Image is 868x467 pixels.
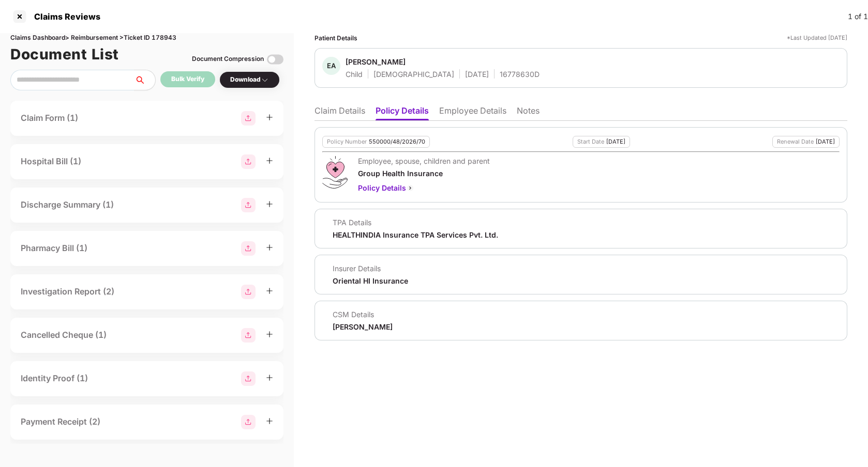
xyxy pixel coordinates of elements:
[21,198,114,211] div: Discharge Summary (1)
[192,54,264,64] div: Document Compression
[266,331,273,338] span: plus
[21,372,88,385] div: Identity Proof (1)
[816,138,835,145] div: [DATE]
[322,57,340,75] div: EA
[266,374,273,381] span: plus
[333,276,408,286] div: Oriental HI Insurance
[241,328,256,343] img: svg+xml;base64,PHN2ZyBpZD0iR3JvdXBfMjg4MTMiIGRhdGEtbmFtZT0iR3JvdXAgMjg4MTMiIHhtbG5zPSJodHRwOi8vd3...
[241,371,256,386] img: svg+xml;base64,PHN2ZyBpZD0iR3JvdXBfMjg4MTMiIGRhdGEtbmFtZT0iR3JvdXAgMjg4MTMiIHhtbG5zPSJodHRwOi8vd3...
[346,69,363,79] div: Child
[21,329,107,341] div: Cancelled Cheque (1)
[241,415,256,429] img: svg+xml;base64,PHN2ZyBpZD0iR3JvdXBfMjg4MTMiIGRhdGEtbmFtZT0iR3JvdXAgMjg4MTMiIHhtbG5zPSJodHRwOi8vd3...
[358,182,490,194] div: Policy Details
[266,287,273,294] span: plus
[333,309,393,319] div: CSM Details
[21,112,78,124] div: Claim Form (1)
[241,198,256,212] img: svg+xml;base64,PHN2ZyBpZD0iR3JvdXBfMjg4MTMiIGRhdGEtbmFtZT0iR3JvdXAgMjg4MTMiIHhtbG5zPSJodHRwOi8vd3...
[21,155,81,168] div: Hospital Bill (1)
[777,138,814,145] div: Renewal Date
[28,11,100,22] div: Claims Reviews
[577,138,604,145] div: Start Date
[848,11,868,22] div: 1 of 1
[517,105,540,120] li: Notes
[171,74,204,84] div: Bulk Verify
[358,156,490,166] div: Employee, spouse, children and parent
[241,154,256,169] img: svg+xml;base64,PHN2ZyBpZD0iR3JvdXBfMjg4MTMiIGRhdGEtbmFtZT0iR3JvdXAgMjg4MTMiIHhtbG5zPSJodHRwOi8vd3...
[327,138,367,145] div: Policy Number
[439,105,506,120] li: Employee Details
[241,241,256,256] img: svg+xml;base64,PHN2ZyBpZD0iR3JvdXBfMjg4MTMiIGRhdGEtbmFtZT0iR3JvdXAgMjg4MTMiIHhtbG5zPSJodHRwOi8vd3...
[10,33,283,43] div: Claims Dashboard > Reimbursement > Ticket ID 178943
[333,322,393,332] div: [PERSON_NAME]
[465,69,489,79] div: [DATE]
[333,263,408,273] div: Insurer Details
[315,33,357,43] div: Patient Details
[230,75,269,85] div: Download
[315,105,365,120] li: Claim Details
[500,69,540,79] div: 16778630D
[376,105,429,120] li: Policy Details
[322,156,348,189] img: svg+xml;base64,PHN2ZyB4bWxucz0iaHR0cDovL3d3dy53My5vcmcvMjAwMC9zdmciIHdpZHRoPSI0OS4zMiIgaGVpZ2h0PS...
[21,285,114,298] div: Investigation Report (2)
[21,242,87,255] div: Pharmacy Bill (1)
[373,69,454,79] div: [DEMOGRAPHIC_DATA]
[241,285,256,299] img: svg+xml;base64,PHN2ZyBpZD0iR3JvdXBfMjg4MTMiIGRhdGEtbmFtZT0iR3JvdXAgMjg4MTMiIHhtbG5zPSJodHRwOi8vd3...
[333,230,498,240] div: HEALTHINDIA Insurance TPA Services Pvt. Ltd.
[261,76,269,84] img: svg+xml;base64,PHN2ZyBpZD0iRHJvcGRvd24tMzJ4MzIiIHhtbG5zPSJodHRwOi8vd3d3LnczLm9yZy8yMDAwL3N2ZyIgd2...
[358,168,490,178] div: Group Health Insurance
[266,200,273,208] span: plus
[346,57,406,67] div: [PERSON_NAME]
[787,33,847,43] div: *Last Updated [DATE]
[266,157,273,164] span: plus
[10,43,119,66] h1: Document List
[266,114,273,121] span: plus
[134,70,156,90] button: search
[241,111,256,126] img: svg+xml;base64,PHN2ZyBpZD0iR3JvdXBfMjg4MTMiIGRhdGEtbmFtZT0iR3JvdXAgMjg4MTMiIHhtbG5zPSJodHRwOi8vd3...
[266,244,273,251] span: plus
[266,417,273,425] span: plus
[406,184,414,192] img: svg+xml;base64,PHN2ZyBpZD0iQmFjay0yMHgyMCIgeG1sbnM9Imh0dHA6Ly93d3cudzMub3JnLzIwMDAvc3ZnIiB3aWR0aD...
[267,51,283,68] img: svg+xml;base64,PHN2ZyBpZD0iVG9nZ2xlLTMyeDMyIiB4bWxucz0iaHR0cDovL3d3dy53My5vcmcvMjAwMC9zdmciIHdpZH...
[606,138,625,145] div: [DATE]
[134,76,155,84] span: search
[369,138,425,145] div: 550000/48/2026/70
[21,415,100,428] div: Payment Receipt (2)
[333,217,498,227] div: TPA Details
